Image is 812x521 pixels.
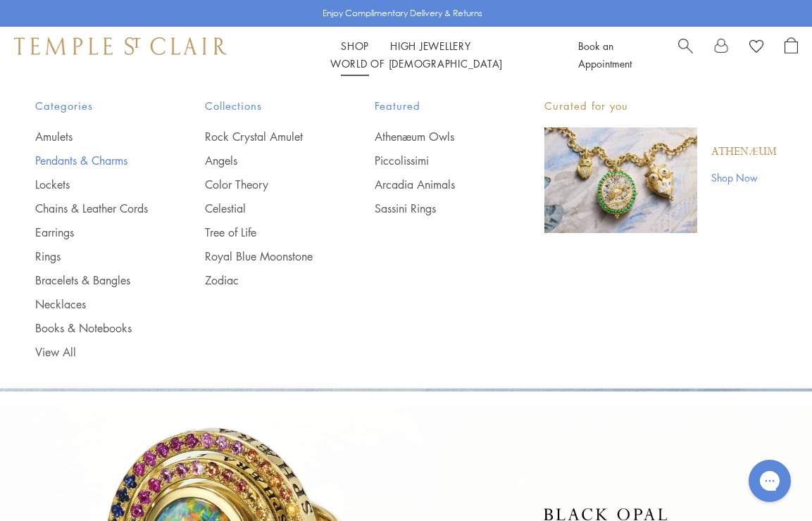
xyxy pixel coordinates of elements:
a: Bracelets & Bangles [35,272,149,288]
a: Angels [205,153,318,168]
a: Rock Crystal Amulet [205,129,318,144]
p: Curated for you [544,97,777,115]
a: Pendants & Charms [35,153,149,168]
a: High JewelleryHigh Jewellery [390,39,471,53]
a: Earrings [35,225,149,240]
a: Tree of Life [205,225,318,240]
a: World of [DEMOGRAPHIC_DATA]World of [DEMOGRAPHIC_DATA] [330,56,503,70]
a: Zodiac [205,272,318,288]
p: Enjoy Complimentary Delivery & Returns [323,6,482,20]
a: Color Theory [205,177,318,192]
a: Royal Blue Moonstone [205,249,318,264]
a: Books & Notebooks [35,320,149,336]
a: ShopShop [341,39,369,53]
a: Celestial [205,201,318,216]
a: Piccolissimi [375,153,488,168]
nav: Main navigation [255,37,578,73]
a: Lockets [35,177,149,192]
a: Book an Appointment [578,39,632,70]
a: Chains & Leather Cords [35,201,149,216]
a: Athenæum Owls [375,129,488,144]
span: Collections [205,97,318,115]
a: Athenæum [711,144,777,160]
a: Arcadia Animals [375,177,488,192]
a: Rings [35,249,149,264]
a: Shop Now [711,170,777,185]
a: View Wishlist [749,37,763,58]
a: Necklaces [35,296,149,312]
img: Temple St. Clair [14,37,227,54]
a: Amulets [35,129,149,144]
a: Open Shopping Bag [785,37,798,73]
span: Categories [35,97,149,115]
iframe: Gorgias live chat messenger [742,455,798,507]
a: View All [35,344,149,360]
a: Sassini Rings [375,201,488,216]
a: Search [678,37,693,73]
span: Featured [375,97,488,115]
